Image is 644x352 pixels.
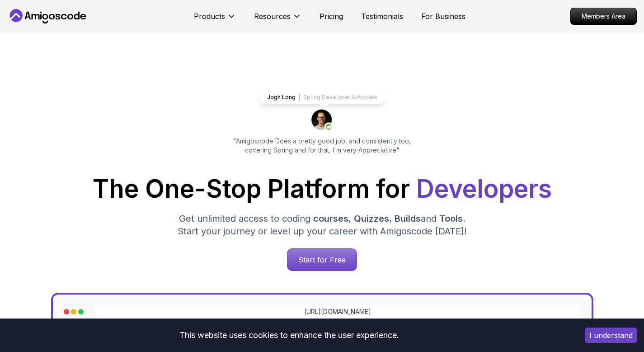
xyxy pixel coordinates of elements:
[416,174,552,204] span: Developers
[254,11,301,29] button: Resources
[313,213,348,224] span: courses
[395,213,421,224] span: Builds
[354,213,389,224] span: Quizzes
[13,176,631,201] h1: The One-Stop Platform for
[194,11,225,22] p: Products
[311,109,333,131] img: josh long
[570,8,637,25] a: Members Area
[7,325,571,345] div: This website uses cookies to enhance the user experience.
[170,212,474,238] p: Get unlimited access to coding , , and . Start your journey or level up your career with Amigosco...
[254,11,291,22] p: Resources
[267,94,296,101] p: Jogh Long
[287,248,357,271] a: Start for Free
[304,307,371,316] a: [URL][DOMAIN_NAME]
[320,11,343,22] a: Pricing
[585,328,637,343] button: Accept cookies
[287,249,357,271] p: Start for Free
[194,11,236,29] button: Products
[303,94,377,101] p: Spring Developer Advocate
[439,213,463,224] span: Tools
[421,11,465,22] a: For Business
[361,11,403,22] a: Testimonials
[571,8,636,24] p: Members Area
[221,137,423,155] p: "Amigoscode Does a pretty good job, and consistently too, covering Spring and for that, I'm very ...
